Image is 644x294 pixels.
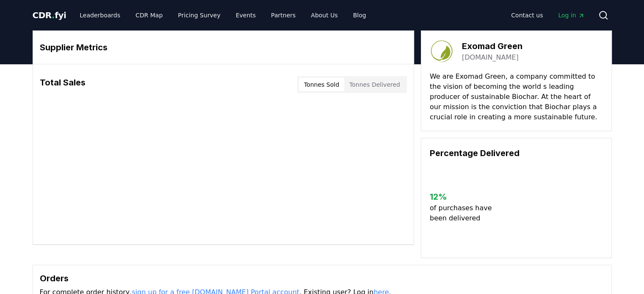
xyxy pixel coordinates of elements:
[462,40,522,52] h3: Exomad Green
[264,8,302,23] a: Partners
[129,8,169,23] a: CDR Map
[558,11,584,19] span: Log in
[551,8,591,23] a: Log in
[52,10,55,20] span: .
[73,8,127,23] a: Leaderboards
[430,203,499,223] p: of purchases have been delivered
[299,78,344,91] button: Tonnes Sold
[33,9,66,21] a: CDR.fyi
[171,8,227,23] a: Pricing Survey
[304,8,344,23] a: About Us
[430,39,453,63] img: Exomad Green-logo
[40,76,86,93] h3: Total Sales
[430,190,499,203] h3: 12 %
[40,272,605,285] h3: Orders
[40,41,407,54] h3: Supplier Metrics
[462,52,519,63] a: [DOMAIN_NAME]
[73,8,373,23] nav: Main
[504,8,550,23] a: Contact us
[346,8,373,23] a: Blog
[33,10,66,20] span: CDR fyi
[430,71,603,122] p: We are Exomad Green, a company committed to the vision of becoming the world s leading producer o...
[344,78,405,91] button: Tonnes Delivered
[430,147,603,159] h3: Percentage Delivered
[504,8,591,23] nav: Main
[229,8,263,23] a: Events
